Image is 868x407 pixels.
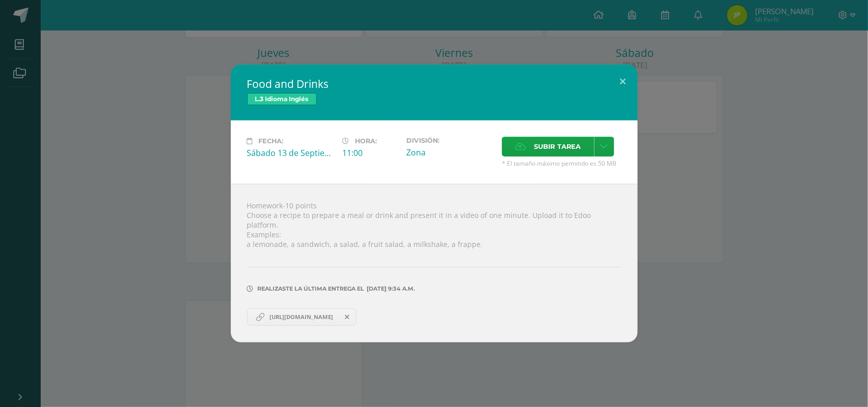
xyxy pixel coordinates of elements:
[609,65,638,99] button: Close (Esc)
[534,137,581,156] span: Subir tarea
[231,184,638,342] div: Homework-10 points Choose a recipe to prepare a meal or drink and present it in a video of one mi...
[247,308,357,326] a: [URL][DOMAIN_NAME]
[406,147,494,158] div: Zona
[406,137,494,144] label: División:
[247,77,621,91] h2: Food and Drinks
[264,313,338,321] span: [URL][DOMAIN_NAME]
[502,159,621,168] span: * El tamaño máximo permitido es 50 MB
[355,137,377,145] span: Hora:
[339,311,356,323] span: Remover entrega
[247,93,317,105] span: L.3 Idioma Inglés
[258,285,365,292] span: Realizaste la última entrega el
[343,147,398,159] div: 11:00
[247,147,335,159] div: Sábado 13 de Septiembre
[259,137,284,145] span: Fecha:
